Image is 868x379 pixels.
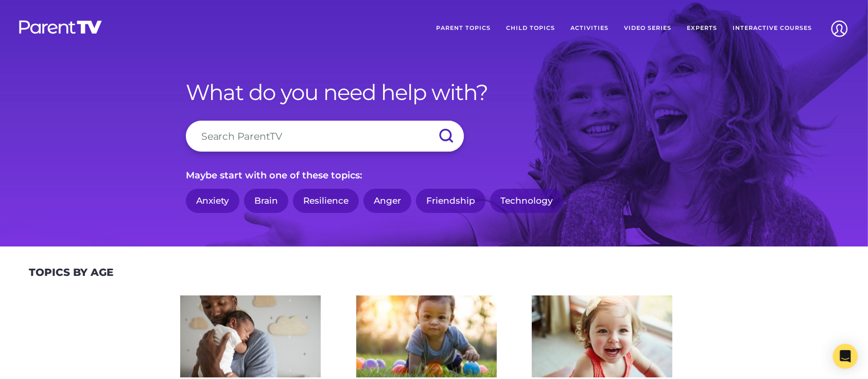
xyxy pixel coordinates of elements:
[563,15,616,41] a: Activities
[725,15,820,41] a: Interactive Courses
[180,295,321,377] img: AdobeStock_144860523-275x160.jpeg
[490,189,563,213] a: Technology
[186,167,682,184] p: Maybe start with one of these topics:
[416,189,485,213] a: Friendship
[532,295,672,377] img: iStock-678589610_super-275x160.jpg
[18,20,103,35] img: parenttv-logo-white.4c85aaf.svg
[363,189,411,213] a: Anger
[616,15,679,41] a: Video Series
[29,266,113,278] h2: Topics By Age
[244,189,288,213] a: Brain
[186,189,239,213] a: Anxiety
[356,295,497,377] img: iStock-620709410-275x160.jpg
[833,344,858,369] div: Open Intercom Messenger
[293,189,359,213] a: Resilience
[498,15,563,41] a: Child Topics
[826,15,853,42] img: Account
[186,79,682,105] h1: What do you need help with?
[428,15,498,41] a: Parent Topics
[679,15,725,41] a: Experts
[186,121,464,152] input: Search ParentTV
[428,121,464,152] input: Submit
